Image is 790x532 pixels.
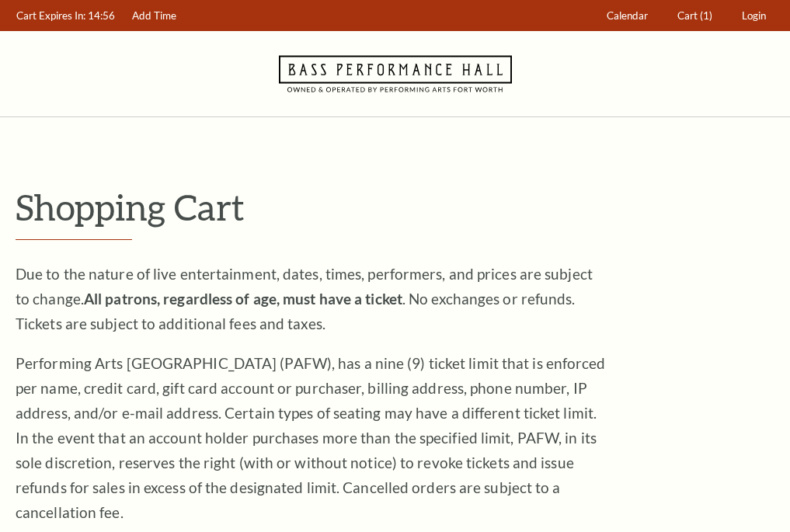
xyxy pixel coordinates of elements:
[16,265,593,332] span: Due to the nature of live entertainment, dates, times, performers, and prices are subject to chan...
[700,9,712,22] span: (1)
[16,9,85,22] span: Cart Expires In:
[607,9,648,22] span: Calendar
[742,9,766,22] span: Login
[16,187,774,227] p: Shopping Cart
[735,1,774,31] a: Login
[16,351,606,525] p: Performing Arts [GEOGRAPHIC_DATA] (PAFW), has a nine (9) ticket limit that is enforced per name, ...
[670,1,720,31] a: Cart (1)
[84,290,402,308] strong: All patrons, regardless of age, must have a ticket
[600,1,656,31] a: Calendar
[677,9,698,22] span: Cart
[125,1,184,31] a: Add Time
[88,9,115,22] span: 14:56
